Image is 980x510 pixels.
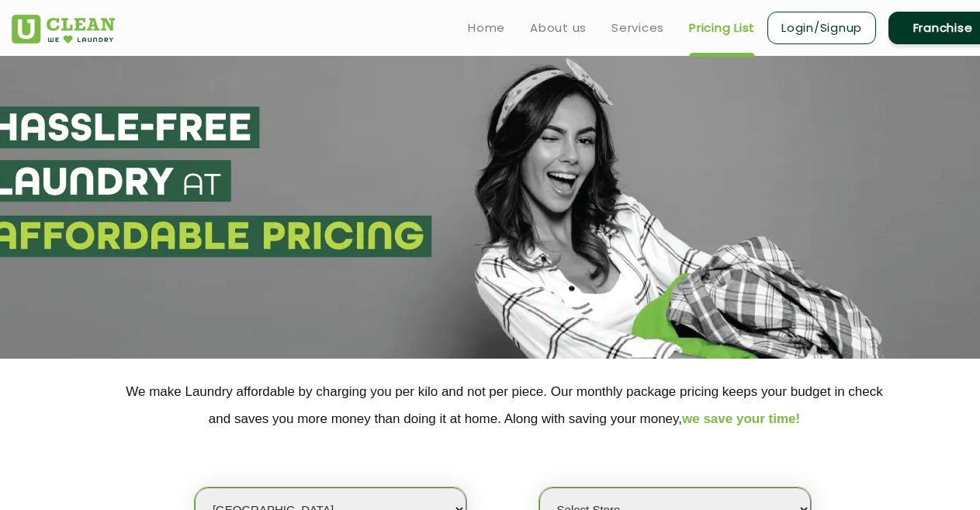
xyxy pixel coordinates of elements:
a: Login/Signup [767,12,876,44]
span: we save your time! [682,411,800,426]
a: Home [468,19,505,37]
a: Pricing List [689,19,755,37]
a: Services [611,19,664,37]
a: About us [530,19,587,37]
img: UClean Laundry and Dry Cleaning [12,15,115,43]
